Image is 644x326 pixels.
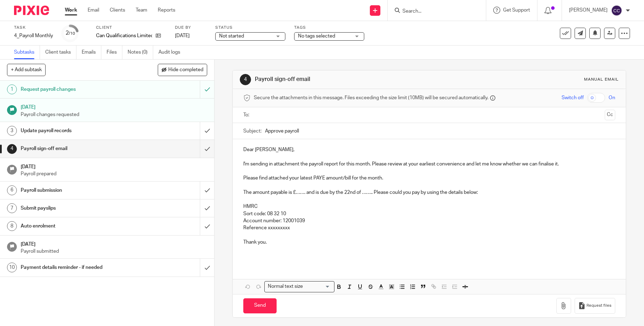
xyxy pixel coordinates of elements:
[136,7,147,14] a: Team
[21,203,136,213] h1: Submit payslips
[503,8,530,13] span: Get Support
[69,32,75,35] small: /10
[7,84,17,94] div: 1
[110,7,125,14] a: Clients
[7,126,17,136] div: 3
[264,281,334,292] div: Search for option
[21,111,208,118] p: Payroll changes requested
[609,94,615,101] span: On
[7,221,17,231] div: 8
[7,64,46,76] button: + Add subtask
[158,7,175,14] a: Reports
[575,298,615,314] button: Request files
[14,6,49,15] img: Pixie
[21,262,136,273] h1: Payment details reminder - if needed
[243,224,615,231] p: Reference xxxxxxxxx
[7,185,17,195] div: 6
[175,25,206,30] label: Due by
[305,283,330,290] input: Search for option
[45,46,76,59] a: Client tasks
[243,203,615,210] p: HMRC
[66,29,75,37] div: 2
[243,128,262,135] label: Subject:
[240,74,251,85] div: 4
[215,25,285,30] label: Status
[298,34,335,39] span: No tags selected
[294,25,364,30] label: Tags
[21,239,208,248] h1: [DATE]
[96,25,166,30] label: Client
[611,5,622,16] img: svg%3E
[21,248,208,255] p: Payroll submitted
[128,46,153,59] a: Notes (0)
[562,94,584,101] span: Switch off
[96,32,152,39] p: Can Qualifications Limited
[402,8,465,15] input: Search
[255,76,444,83] h1: Payroll sign-off email
[254,94,488,101] span: Secure the attachments in this message. Files exceeding the size limit (10MB) will be secured aut...
[168,67,203,73] span: Hide completed
[21,125,136,136] h1: Update payroll records
[605,110,615,120] button: Cc
[88,7,99,14] a: Email
[175,33,190,38] span: [DATE]
[21,185,136,196] h1: Payroll submission
[587,303,611,308] span: Request files
[243,175,615,182] p: Please find attached your latest PAYE amount/bill for the month.
[7,263,17,272] div: 10
[21,170,208,177] p: Payroll prepared
[21,102,208,111] h1: [DATE]
[14,46,40,59] a: Subtasks
[243,239,615,246] p: Thank you.
[21,143,136,154] h1: Payroll sign-off email
[107,46,122,59] a: Files
[7,144,17,154] div: 4
[65,7,77,14] a: Work
[243,210,615,217] p: Sort code: 08 32 10
[243,111,251,118] label: To:
[243,217,615,224] p: Account number: 12001039
[21,84,136,95] h1: Request payroll changes
[158,64,207,76] button: Hide completed
[219,34,244,39] span: Not started
[243,161,615,168] p: I'm sending in attachment the payroll report for this month. Please review at your earliest conve...
[82,46,101,59] a: Emails
[243,146,615,153] p: Dear [PERSON_NAME],
[243,189,615,196] p: The amount payable is £……. and is due by the 22nd of …….. Please could you pay by using the detai...
[569,7,608,14] p: [PERSON_NAME]
[243,298,277,313] input: Send
[14,25,53,30] label: Task
[21,221,136,231] h1: Auto enrolment
[14,32,53,39] div: 4_Payroll Monthly
[21,162,208,170] h1: [DATE]
[266,283,304,290] span: Normal text size
[584,77,619,82] div: Manual email
[7,203,17,213] div: 7
[158,46,185,59] a: Audit logs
